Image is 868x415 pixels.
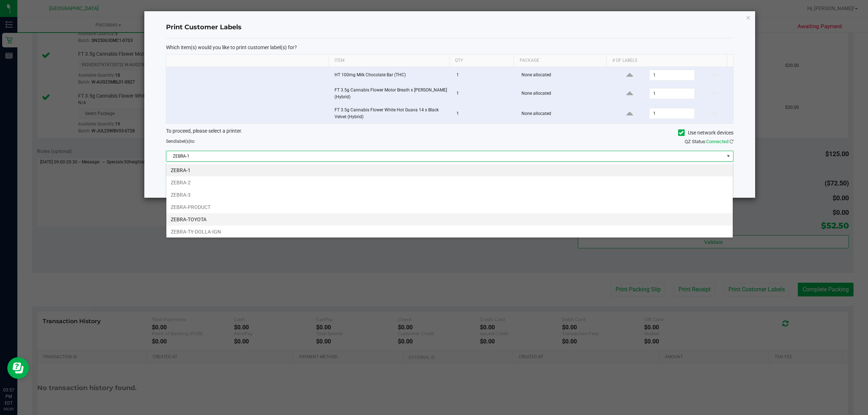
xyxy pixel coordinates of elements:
[452,84,518,104] td: 1
[166,151,724,161] span: ZEBRA-1
[166,164,733,176] li: ZEBRA-1
[452,104,518,123] td: 1
[166,44,733,51] p: Which item(s) would you like to print customer label(s) for?
[328,55,449,67] th: Item
[166,189,733,201] li: ZEBRA-3
[330,104,452,123] td: FT 3.5g Cannabis Flower White Hot Guava 14 x Black Velvet (Hybrid)
[706,139,728,144] span: Connected
[166,139,195,144] span: Send to:
[166,176,733,189] li: ZEBRA-2
[161,127,739,138] div: To proceed, please select a printer.
[166,226,733,238] li: ZEBRA-TY-DOLLA-IGN
[678,129,733,137] label: Use network devices
[166,213,733,226] li: ZEBRA-TOYOTA
[452,67,518,84] td: 1
[166,23,733,32] h4: Print Customer Labels
[166,201,733,213] li: ZEBRA-PRODUCT
[7,357,29,379] iframe: Resource center
[330,84,452,104] td: FT 3.5g Cannabis Flower Motor Breath x [PERSON_NAME] (Hybrid)
[685,139,733,144] span: QZ Status:
[606,55,727,67] th: # of labels
[517,67,611,84] td: None allocated
[330,67,452,84] td: HT 100mg Milk Chocolate Bar (THC)
[517,104,611,123] td: None allocated
[514,55,606,67] th: Package
[176,139,190,144] span: label(s)
[449,55,514,67] th: Qty
[517,84,611,104] td: None allocated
